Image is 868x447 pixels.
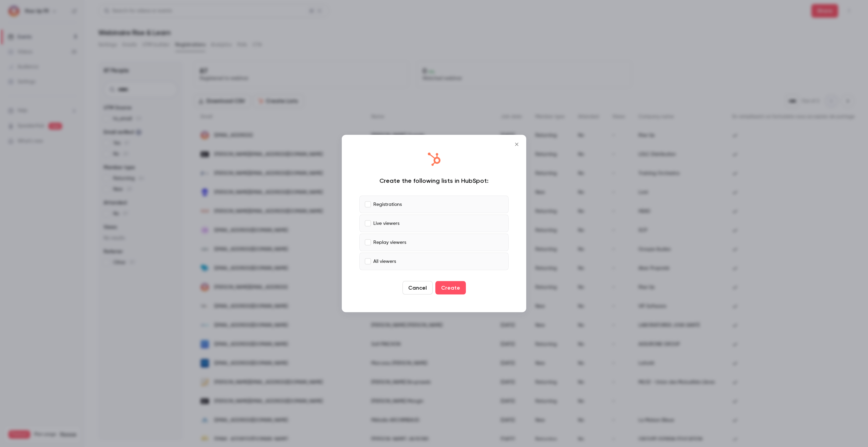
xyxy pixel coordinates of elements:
div: Create the following lists in HubSpot: [359,177,509,185]
button: Cancel [402,281,433,295]
button: Close [510,138,524,151]
button: Create [435,281,466,295]
p: Live viewers [373,220,399,227]
p: Replay viewers [373,239,406,246]
p: All viewers [373,258,396,265]
p: Registrations [373,201,402,208]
